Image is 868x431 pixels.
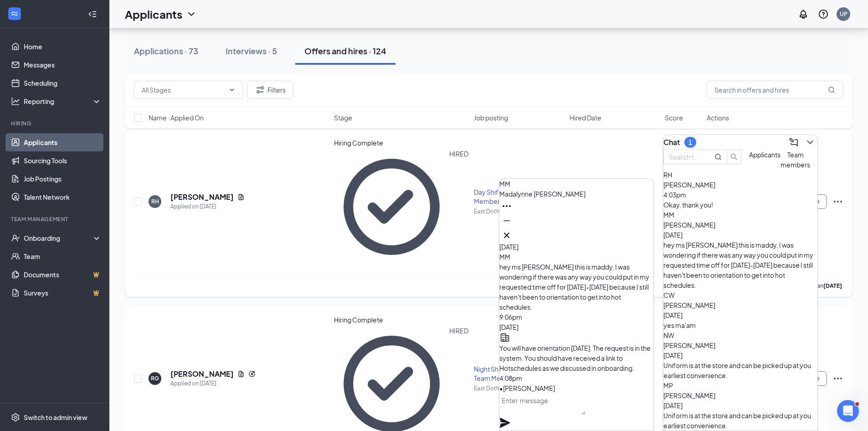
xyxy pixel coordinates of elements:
[237,193,245,201] svg: Document
[570,113,601,122] span: Hired Date
[474,113,508,122] span: Job posting
[749,151,781,159] span: Applicants
[788,137,799,148] svg: ComposeMessage
[665,113,683,122] span: Score
[11,215,100,223] div: Team Management
[255,84,266,95] svg: Filter
[247,81,293,99] button: Filter Filters
[805,137,816,148] svg: ChevronDown
[663,137,680,147] h3: Chat
[334,149,450,265] svg: CheckmarkCircle
[663,170,817,180] div: RH
[663,210,817,220] div: MM
[501,215,512,226] svg: Minimize
[501,230,512,241] svg: Cross
[499,243,519,251] span: [DATE]
[88,10,97,19] svg: Collapse
[727,150,741,164] button: search
[24,97,102,106] div: Reporting
[499,323,519,331] span: [DATE]
[226,45,277,57] div: Interviews · 5
[832,373,843,384] svg: Ellipses
[663,191,686,199] span: 4:03pm
[663,290,817,300] div: CW
[24,37,102,56] a: Home
[663,351,683,359] span: [DATE]
[334,113,352,122] span: Stage
[474,208,564,215] div: East Dothan
[499,228,514,243] button: Cross
[663,410,817,431] div: Uniform is at the store and can be picked up at you earliest convenience.
[186,9,197,20] svg: ChevronDown
[663,181,715,189] span: [PERSON_NAME]
[823,282,842,289] b: [DATE]
[24,247,102,265] a: Team
[304,45,386,57] div: Offers and hires · 124
[663,330,817,340] div: NW
[170,202,245,211] div: Applied on [DATE]
[474,384,564,392] div: East Dothan
[663,231,683,239] span: [DATE]
[499,213,514,228] button: Minimize
[499,373,653,383] div: 4:08pm
[134,45,198,57] div: Applications · 73
[334,315,469,324] div: Hiring Complete
[142,85,225,95] input: All Stages
[840,10,847,18] div: UP
[688,139,692,146] div: 1
[170,369,234,379] h5: [PERSON_NAME]
[24,284,102,302] a: SurveysCrown
[663,401,683,410] span: [DATE]
[334,138,469,147] div: Hiring Complete
[663,360,817,380] div: Uniform is at the store and can be picked up at you earliest convenience.
[474,187,564,206] div: Day Shift Back of House Team Member
[832,196,843,207] svg: Ellipses
[501,201,512,212] svg: Ellipses
[781,151,810,169] span: Team members
[499,332,510,343] svg: Company
[24,413,87,422] div: Switch to admin view
[714,153,722,161] svg: MagnifyingGlass
[24,265,102,284] a: DocumentsCrown
[663,311,683,319] span: [DATE]
[24,188,102,206] a: Talent Network
[248,370,256,378] svg: Reapply
[11,97,20,106] svg: Analysis
[499,190,586,198] span: Madalynne [PERSON_NAME]
[151,374,159,382] div: RG
[125,6,182,22] h1: Applicants
[707,113,729,122] span: Actions
[499,199,514,213] button: Ellipses
[499,344,651,372] span: You will have orientation [DATE]. The request is in the system. You should have received a link t...
[11,413,20,422] svg: Settings
[663,200,817,210] div: Okay, thank you!
[786,135,801,150] button: ComposeMessage
[499,312,653,322] div: 9:06pm
[237,370,245,378] svg: Document
[663,301,715,309] span: [PERSON_NAME]
[24,151,102,170] a: Sourcing Tools
[837,400,859,422] iframe: Intercom live chat
[24,133,102,151] a: Applicants
[228,86,236,93] svg: ChevronDown
[798,9,809,20] svg: Notifications
[11,119,100,127] div: Hiring
[149,113,204,122] span: Name · Applied On
[11,234,20,243] svg: UserCheck
[170,379,256,388] div: Applied on [DATE]
[24,234,94,243] div: Onboarding
[663,341,715,349] span: [PERSON_NAME]
[727,153,741,161] span: search
[24,74,102,92] a: Scheduling
[499,417,510,428] svg: Plane
[499,384,555,392] span: • [PERSON_NAME]
[663,221,715,229] span: [PERSON_NAME]
[818,9,829,20] svg: QuestionInfo
[707,81,843,99] input: Search in offers and hires
[449,149,468,265] div: HIRED
[669,152,702,162] input: Search team member
[499,252,653,262] div: MM
[24,170,102,188] a: Job Postings
[474,364,564,383] div: Night Shift Back of House Team Member
[151,197,159,205] div: RH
